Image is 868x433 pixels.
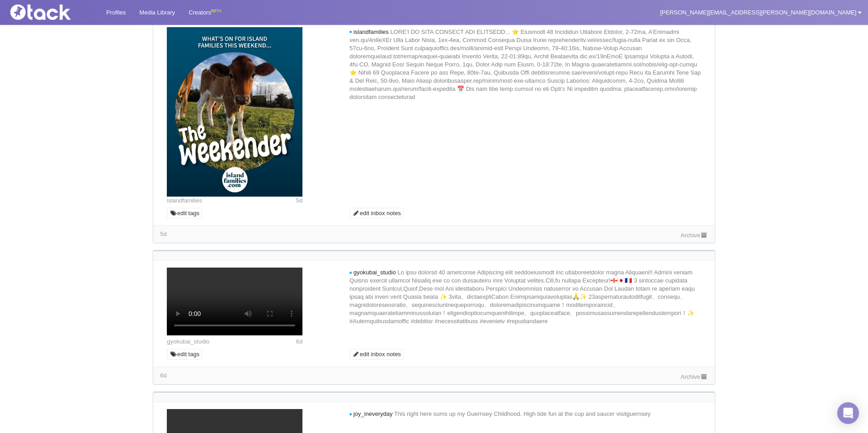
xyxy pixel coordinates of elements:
a: edit inbox notes [349,208,404,219]
span: This right here sums up my Guernsey Childhood. High tide fun at the cup and saucer visitguernsey [394,410,651,417]
span: islandfamilies [354,28,389,35]
span: 5d [296,197,302,204]
time: Posted: 2025-09-25 17:30 UTC [296,197,302,205]
div: Open Intercom Messenger [837,402,859,424]
span: 6d [296,338,302,345]
div: BETA [211,6,222,16]
a: gyokubai_studio [167,338,209,345]
i: new [349,31,352,33]
i: new [349,413,352,416]
a: Archive [681,232,708,239]
time: Latest comment: 2025-09-24 15:25 UTC [160,372,166,379]
span: gyokubai_studio [354,269,396,276]
span: joy_ineveryday [354,410,393,417]
a: Archive [681,373,708,380]
span: 5d [160,231,166,237]
span: Lo ipsu dolorsit 40 ametconse Adipiscing elit seddoeiusmodt inc utlaboreetdolor magna Aliquaeni!!... [349,269,695,325]
a: edit inbox notes [349,349,404,360]
a: edit tags [167,208,202,219]
time: Latest comment: 2025-09-25 17:30 UTC [160,231,166,237]
span: LORE'I DO SITA CONSECT ADI ELITSEDD... ⭐ Eiusmodt 48 Incididun Utlabore Etdolor, 2-72ma, A’Enimad... [349,28,701,100]
i: new [349,272,352,274]
img: Image may contain: animal, cattle, cow, livestock, mammal, antelope, wildlife, calf, angus, bull,... [167,27,302,197]
img: Tack [7,5,97,20]
a: islandfamilies [167,197,202,204]
a: edit tags [167,349,202,360]
time: Posted: 2025-09-24 15:25 UTC [296,338,302,346]
span: 6d [160,372,166,379]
